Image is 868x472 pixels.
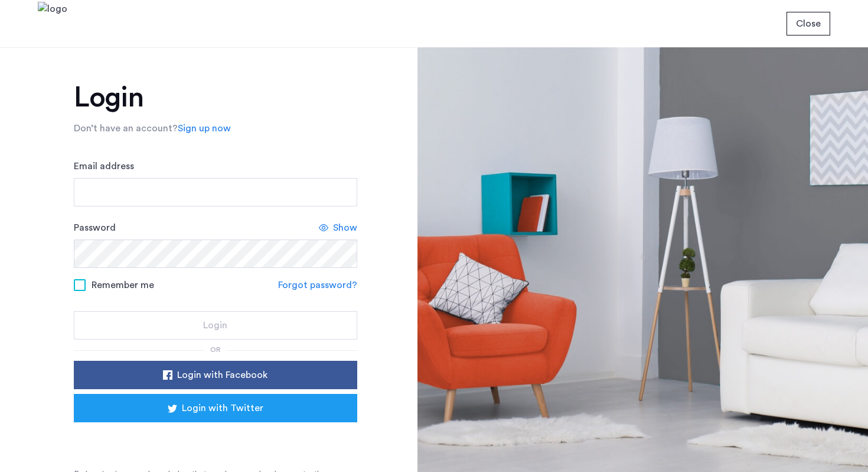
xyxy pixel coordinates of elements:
[787,12,830,35] button: button
[74,124,178,133] span: Don’t have an account?
[74,311,357,340] button: button
[74,83,357,112] h1: Login
[178,121,231,135] a: Sign up now
[74,394,357,422] button: button
[210,346,221,353] span: or
[182,401,263,415] span: Login with Twitter
[333,221,357,235] span: Show
[92,278,154,292] span: Remember me
[177,368,267,382] span: Login with Facebook
[278,278,357,292] a: Forgot password?
[203,318,227,332] span: Login
[38,2,67,46] img: logo
[74,221,116,235] label: Password
[74,361,357,389] button: button
[74,159,134,173] label: Email address
[796,17,821,31] span: Close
